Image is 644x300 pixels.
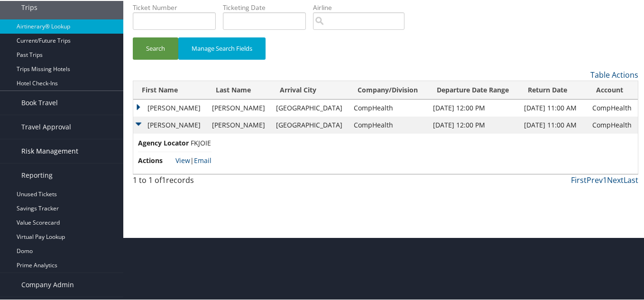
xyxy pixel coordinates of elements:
[271,80,349,99] th: Arrival City: activate to sort column ascending
[133,173,248,190] div: 1 to 1 of records
[21,90,58,114] span: Book Travel
[207,116,271,133] td: [PERSON_NAME]
[133,99,207,116] td: [PERSON_NAME]
[162,174,166,184] span: 1
[428,116,520,133] td: [DATE] 12:00 PM
[178,36,266,59] button: Manage Search Fields
[349,99,428,116] td: CompHealth
[571,174,587,184] a: First
[588,99,638,116] td: CompHealth
[207,99,271,116] td: [PERSON_NAME]
[21,138,78,162] span: Risk Management
[313,2,412,11] label: Airline
[349,116,428,133] td: CompHealth
[603,174,607,184] a: 1
[590,69,638,79] a: Table Actions
[519,116,588,133] td: [DATE] 11:00 AM
[207,80,271,99] th: Last Name: activate to sort column ascending
[519,80,588,99] th: Return Date: activate to sort column ascending
[175,155,190,164] a: View
[138,155,174,165] span: Actions
[588,80,638,99] th: Account: activate to sort column ascending
[223,2,313,11] label: Ticketing Date
[588,116,638,133] td: CompHealth
[194,155,212,164] a: Email
[349,80,428,99] th: Company/Division
[133,116,207,133] td: [PERSON_NAME]
[175,155,212,164] span: |
[138,137,189,147] span: Agency Locator
[428,80,520,99] th: Departure Date Range: activate to sort column descending
[607,174,624,184] a: Next
[191,137,211,146] span: FKJOIE
[133,2,223,11] label: Ticket Number
[21,114,71,138] span: Travel Approval
[624,174,638,184] a: Last
[271,116,349,133] td: [GEOGRAPHIC_DATA]
[21,163,53,186] span: Reporting
[519,99,588,116] td: [DATE] 11:00 AM
[428,99,520,116] td: [DATE] 12:00 PM
[21,272,74,296] span: Company Admin
[133,80,207,99] th: First Name: activate to sort column ascending
[133,36,178,59] button: Search
[271,99,349,116] td: [GEOGRAPHIC_DATA]
[587,174,603,184] a: Prev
